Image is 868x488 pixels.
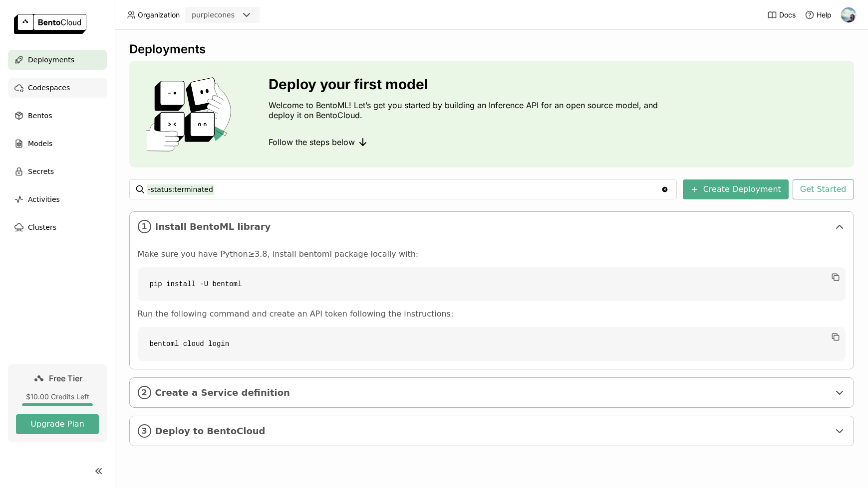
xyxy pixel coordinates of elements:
[138,327,846,361] code: bentoml cloud login
[8,78,107,98] a: Codespaces
[192,10,235,20] div: purplecones
[28,138,52,150] span: Models
[8,189,107,209] a: Activities
[138,249,846,259] p: Make sure you have Python≥3.8, install bentoml package locally with:
[155,426,830,437] span: Deploy to BentoCloud
[683,179,789,199] button: Create Deployment
[817,10,832,19] span: Help
[269,137,355,147] span: Follow the steps below
[28,165,54,177] span: Secrets
[16,414,99,434] button: Upgrade Plan
[805,10,832,20] div: Help
[269,76,663,92] h3: Deploy your first model
[129,42,854,57] div: Deployments
[841,7,856,22] img: Mirza Joldic
[49,373,82,383] span: Free Tier
[130,378,854,407] div: 2Create a Service definition
[138,309,846,319] p: Run the following command and create an API token following the instructions:
[130,416,854,446] div: 3Deploy to BentoCloud
[661,185,669,193] svg: Clear value
[138,386,151,399] i: 2
[130,212,854,241] div: 1Install BentoML library
[28,54,74,66] span: Deployments
[767,10,796,20] a: Docs
[8,217,107,237] a: Clusters
[155,221,830,232] span: Install BentoML library
[793,179,854,199] button: Get Started
[138,424,151,438] i: 3
[138,220,151,233] i: 1
[8,134,107,154] a: Models
[779,10,796,19] span: Docs
[28,221,56,233] span: Clusters
[137,77,245,152] img: cover onboarding
[8,50,107,70] a: Deployments
[8,364,107,442] a: Free Tier$10.00 Credits LeftUpgrade Plan
[269,100,663,120] p: Welcome to BentoML! Let’s get you started by building an Inference API for an open source model, ...
[16,392,99,401] div: $10.00 Credits Left
[8,106,107,126] a: Bentos
[8,162,107,181] a: Secrets
[28,82,70,94] span: Codespaces
[28,110,52,122] span: Bentos
[138,267,846,301] code: pip install -U bentoml
[155,387,830,398] span: Create a Service definition
[14,14,86,34] img: logo
[236,10,237,20] input: Selected purplecones.
[147,181,661,197] input: Search
[138,10,180,19] span: Organization
[28,193,60,205] span: Activities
